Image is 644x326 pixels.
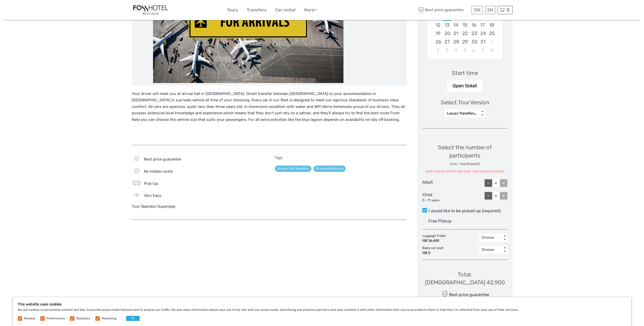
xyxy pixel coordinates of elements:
[487,38,496,46] div: Choose Saturday, November 1st, 2025
[460,29,469,38] div: Choose Wednesday, October 22nd, 2025
[487,46,496,55] div: Choose Saturday, November 8th, 2025
[429,4,501,55] div: month 2025-10
[506,7,510,12] span: 0
[442,21,451,29] div: Choose Monday, October 13th, 2025
[500,179,507,187] div: +
[478,38,487,46] div: Choose Friday, October 31st, 2025
[422,179,451,187] div: Adult
[485,179,492,187] div: -
[480,111,485,116] div: < >
[417,6,470,14] span: Best price guarantee
[482,235,500,240] div: Choose
[132,204,264,209] div: Tour Operator:
[447,111,477,116] div: Luxury Transfers for up to 4 persons
[474,7,481,12] span: ISK
[126,316,140,321] button: OK
[487,29,496,38] div: Choose Saturday, October 25th, 2025
[422,169,507,174] div: Only 4 spots left for this date. Last chance to book!
[478,21,487,29] div: Choose Friday, October 17th, 2025
[485,192,492,200] div: -
[18,302,626,306] h5: This website uses cookies
[132,91,407,123] p: Your driver will meet you at arrival hall in [GEOGRAPHIC_DATA]. Direct transfer between [GEOGRAPH...
[313,166,346,172] a: Private & Exclusive
[422,143,507,174] div: Select the number of participants
[482,247,500,252] div: Choose
[422,198,451,203] div: 0 - 11 years
[422,238,446,243] div: ISK 26,400
[76,316,90,321] label: Statistics
[47,316,65,321] label: Preferences
[478,29,487,38] div: Choose Friday, October 24th, 2025
[451,46,460,55] div: Choose Tuesday, November 4th, 2025
[434,38,442,46] div: Choose Sunday, October 26th, 2025
[144,157,181,161] span: Best price guarantee
[485,6,495,14] div: EN
[460,21,469,29] div: Choose Wednesday, October 15th, 2025
[502,235,507,240] div: < >
[304,6,317,14] a: More
[440,289,489,298] div: Best price guarantee
[422,161,507,167] div: (min. 1 participant)
[442,29,451,38] div: Choose Monday, October 20th, 2025
[469,46,478,55] div: Choose Thursday, November 6th, 2025
[144,181,158,186] span: Pick-Up
[13,297,631,326] div: We use cookies to personalise content and ads, to provide social media features and to analyse ou...
[451,21,460,29] div: Choose Tuesday, October 14th, 2025
[441,99,489,106] div: Select Tour Version
[451,29,460,38] div: Choose Tuesday, October 21st, 2025
[469,21,478,29] div: Choose Thursday, October 16th, 2025
[422,192,451,203] div: Child
[144,193,161,198] span: Very easy
[451,38,460,46] div: Choose Tuesday, October 28th, 2025
[469,29,478,38] div: Choose Thursday, October 23rd, 2025
[478,46,487,55] div: Choose Friday, November 7th, 2025
[460,38,469,46] div: Choose Wednesday, October 29th, 2025
[434,21,442,29] div: Choose Sunday, October 12th, 2025
[428,219,452,223] span: Free Pickup
[447,80,483,92] div: Open ticket
[502,247,507,252] div: < >
[500,192,507,200] div: +
[247,6,267,14] a: Transfers
[275,166,311,172] a: Airport/City Transfers
[422,246,446,255] div: Baby car seat
[274,155,407,160] h5: Tags
[132,4,169,16] img: 1357-20722262-a0dc-4fd2-8fc5-b62df901d176_logo_small.jpg
[144,169,173,174] span: No hidden costs
[227,6,238,14] a: Tours
[422,251,443,255] div: ISK 0
[434,29,442,38] div: Choose Sunday, October 19th, 2025
[422,208,507,214] label: I would like to be picked up (required)
[452,69,478,77] div: Start time
[102,316,116,321] label: Marketing
[469,38,478,46] div: Choose Thursday, October 30th, 2025
[442,38,451,46] div: Choose Monday, October 27th, 2025
[158,204,175,209] a: Superjeep
[460,46,469,55] div: Choose Wednesday, November 5th, 2025
[24,316,35,321] label: Needed
[422,234,449,243] div: Luggage Trailer
[442,46,451,55] div: Choose Monday, November 3rd, 2025
[422,271,507,287] div: Total : [DEMOGRAPHIC_DATA] 42,900
[275,6,295,14] a: Car rental
[487,21,496,29] div: Choose Saturday, October 18th, 2025
[434,46,442,55] div: Choose Sunday, November 2nd, 2025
